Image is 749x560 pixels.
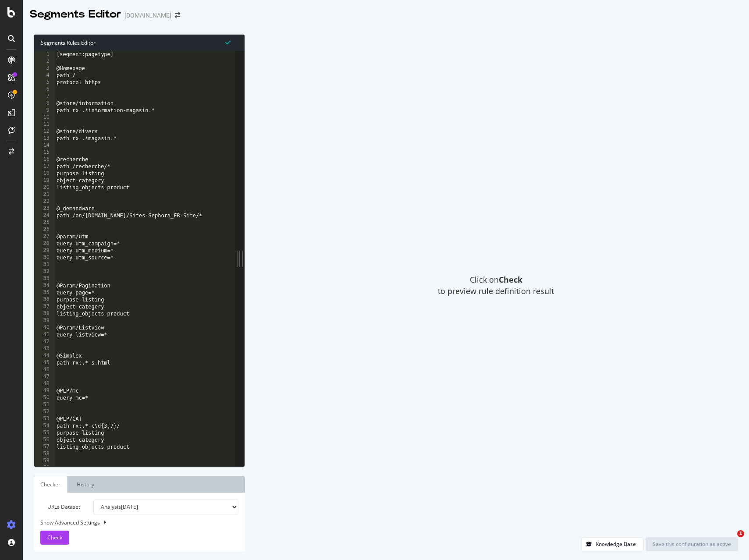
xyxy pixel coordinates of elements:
div: 46 [34,366,55,373]
div: 16 [34,156,55,163]
div: Segments Editor [30,7,121,22]
div: 9 [34,107,55,114]
div: Show Advanced Settings [34,519,232,526]
div: 15 [34,149,55,156]
div: 56 [34,436,55,443]
div: 31 [34,261,55,268]
div: 45 [34,359,55,366]
button: Save this configuration as active [646,537,738,551]
div: 1 [34,51,55,58]
div: 43 [34,345,55,352]
div: 11 [34,121,55,128]
label: URLs Dataset [34,500,87,514]
div: 51 [34,401,55,408]
div: 19 [34,177,55,184]
div: 41 [34,331,55,338]
div: 44 [34,352,55,359]
div: 12 [34,128,55,135]
div: 54 [34,422,55,429]
a: Checker [34,476,67,493]
div: 7 [34,93,55,100]
div: Knowledge Base [596,540,636,548]
div: 47 [34,373,55,380]
div: 58 [34,450,55,457]
div: Segments Rules Editor [34,35,245,51]
a: Knowledge Base [582,540,643,548]
div: 22 [34,198,55,205]
div: 38 [34,310,55,317]
div: 30 [34,254,55,261]
span: 1 [737,530,744,537]
div: 50 [34,394,55,401]
span: Check [47,534,62,541]
div: 25 [34,219,55,226]
div: 35 [34,289,55,296]
div: Save this configuration as active [653,540,731,548]
div: 48 [34,380,55,387]
div: 26 [34,226,55,233]
iframe: Intercom live chat [719,530,740,551]
div: 13 [34,135,55,142]
div: 3 [34,65,55,72]
button: Check [40,531,69,545]
div: 2 [34,58,55,65]
div: 27 [34,233,55,240]
div: 39 [34,317,55,324]
div: 8 [34,100,55,107]
div: 6 [34,86,55,93]
div: 49 [34,387,55,394]
div: 29 [34,247,55,254]
div: 21 [34,191,55,198]
div: 32 [34,268,55,275]
div: 59 [34,457,55,464]
button: Knowledge Base [582,537,643,551]
div: arrow-right-arrow-left [175,12,180,18]
div: 33 [34,275,55,282]
div: 42 [34,338,55,345]
div: 18 [34,170,55,177]
a: History [70,476,101,493]
div: 17 [34,163,55,170]
div: 34 [34,282,55,289]
div: 60 [34,464,55,471]
strong: Check [499,274,522,285]
div: 23 [34,205,55,212]
div: 53 [34,415,55,422]
div: 52 [34,408,55,415]
div: 28 [34,240,55,247]
div: 4 [34,72,55,79]
div: 55 [34,429,55,436]
div: 37 [34,303,55,310]
span: Click on to preview rule definition result [438,274,554,297]
div: 24 [34,212,55,219]
div: 10 [34,114,55,121]
div: 20 [34,184,55,191]
span: Syntax is valid [225,38,231,46]
div: 36 [34,296,55,303]
div: [DOMAIN_NAME] [124,11,171,20]
div: 5 [34,79,55,86]
div: 14 [34,142,55,149]
div: 40 [34,324,55,331]
div: 57 [34,443,55,450]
